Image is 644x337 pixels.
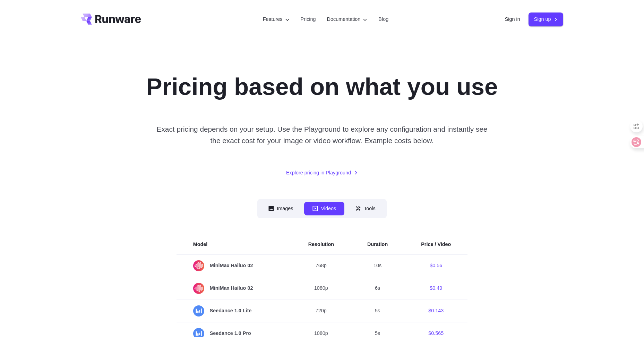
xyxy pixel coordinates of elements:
span: MiniMax Hailuo 02 [193,260,275,271]
a: Sign up [529,13,564,26]
td: $0.56 [404,254,467,277]
td: 5s [351,299,404,322]
th: Price / Video [404,235,467,254]
a: Explore pricing in Playground [286,169,358,177]
label: Features [263,15,290,23]
span: Seedance 1.0 Lite [193,305,275,317]
td: 768p [292,254,351,277]
td: 10s [351,254,404,277]
th: Resolution [292,235,351,254]
h1: Pricing based on what you use [146,72,498,101]
td: 1080p [292,277,351,299]
a: Go to / [81,14,141,25]
th: Model [177,235,292,254]
a: Blog [378,15,388,23]
p: Exact pricing depends on your setup. Use the Playground to explore any configuration and instantl... [153,123,491,147]
td: 720p [292,299,351,322]
label: Documentation [327,15,368,23]
th: Duration [351,235,404,254]
button: Videos [304,202,344,215]
td: $0.49 [404,277,467,299]
button: Tools [347,202,384,215]
a: Pricing [301,15,316,23]
a: Sign in [505,15,520,23]
span: MiniMax Hailuo 02 [193,283,275,294]
td: $0.143 [404,299,467,322]
button: Images [260,202,301,215]
td: 6s [351,277,404,299]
